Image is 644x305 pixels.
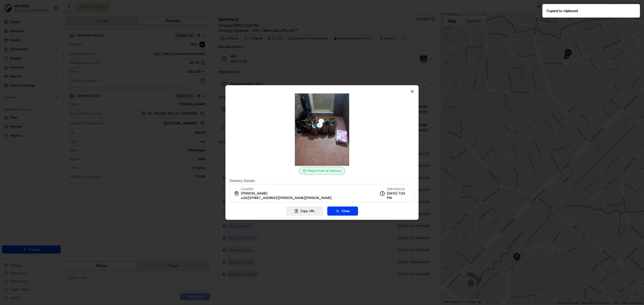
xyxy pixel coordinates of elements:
span: Delivered at [387,187,410,191]
button: Close [327,207,358,216]
span: Location [241,187,254,191]
span: [DATE] 7:24 PM [387,191,410,200]
button: Copy URL [286,207,323,216]
span: [PERSON_NAME] [241,191,267,196]
span: u16/[STREET_ADDRESS][PERSON_NAME][PERSON_NAME] [241,196,332,200]
div: Photo Proof of Delivery [299,167,345,175]
div: Copied to clipboard [547,8,578,13]
img: photo_proof_of_delivery image [286,93,358,166]
label: Delivery Details [230,179,414,182]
